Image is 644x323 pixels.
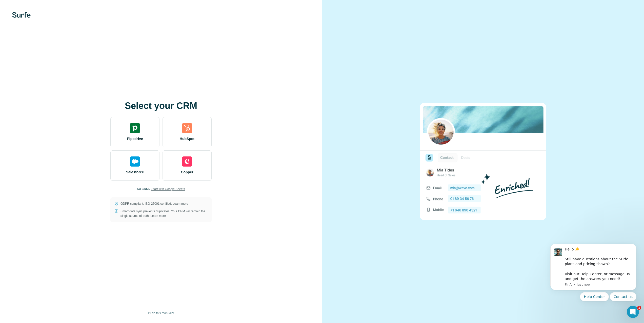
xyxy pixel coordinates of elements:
span: Copper [181,170,193,175]
span: Salesforce [126,170,144,175]
img: copper's logo [182,156,192,167]
img: none image [420,103,546,220]
span: I’ll do this manually [148,311,174,315]
iframe: Intercom notifications message [543,227,644,309]
img: hubspot's logo [182,123,192,133]
img: Surfe's logo [12,12,31,18]
button: I’ll do this manually [145,309,177,317]
span: 1 [637,306,641,310]
span: Pipedrive [127,136,143,141]
p: GDPR compliant. ISO-27001 certified. [120,201,188,206]
iframe: Intercom live chat [627,306,639,318]
p: Smart data sync prevents duplicates. Your CRM will remain the single source of truth. [120,209,208,218]
span: HubSpot [180,136,194,141]
img: pipedrive's logo [130,123,140,133]
a: Learn more [150,214,166,218]
h1: Select your CRM [110,101,212,111]
img: salesforce's logo [130,156,140,167]
a: Learn more [173,202,188,205]
button: Start with Google Sheets [151,187,185,191]
p: No CRM? [137,187,150,191]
